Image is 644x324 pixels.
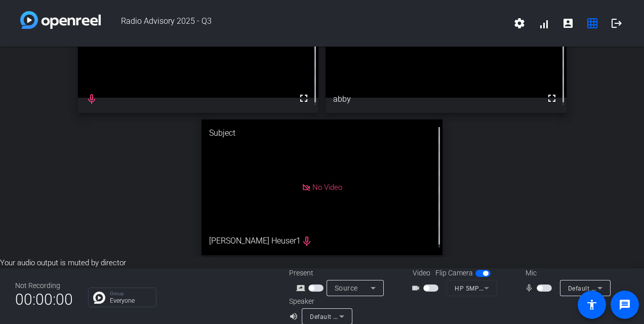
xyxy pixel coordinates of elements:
[101,11,507,35] span: Radio Advisory 2025 - Q3
[15,287,73,312] span: 00:00:00
[310,312,419,320] span: Default - Speakers (Realtek(R) Audio)
[335,284,358,292] span: Source
[586,299,598,311] mat-icon: accessibility
[586,17,598,29] mat-icon: grid_on
[619,299,631,311] mat-icon: message
[296,282,308,294] mat-icon: screen_share_outline
[289,296,350,307] div: Speaker
[289,310,301,322] mat-icon: volume_up
[546,92,558,104] mat-icon: fullscreen
[93,292,105,304] img: Chat Icon
[611,17,623,29] mat-icon: logout
[515,268,617,278] div: Mic
[413,268,430,278] span: Video
[110,298,151,304] p: Everyone
[15,280,73,291] div: Not Recording
[513,17,526,29] mat-icon: settings
[411,282,423,294] mat-icon: videocam_outline
[562,17,574,29] mat-icon: account_box
[312,183,342,192] span: No Video
[435,268,473,278] span: Flip Camera
[202,119,442,147] div: Subject
[110,291,151,296] p: Group
[298,92,310,104] mat-icon: fullscreen
[532,11,556,35] button: signal_cellular_alt
[20,11,101,29] img: white-gradient.svg
[525,282,537,294] mat-icon: mic_none
[289,268,390,278] div: Present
